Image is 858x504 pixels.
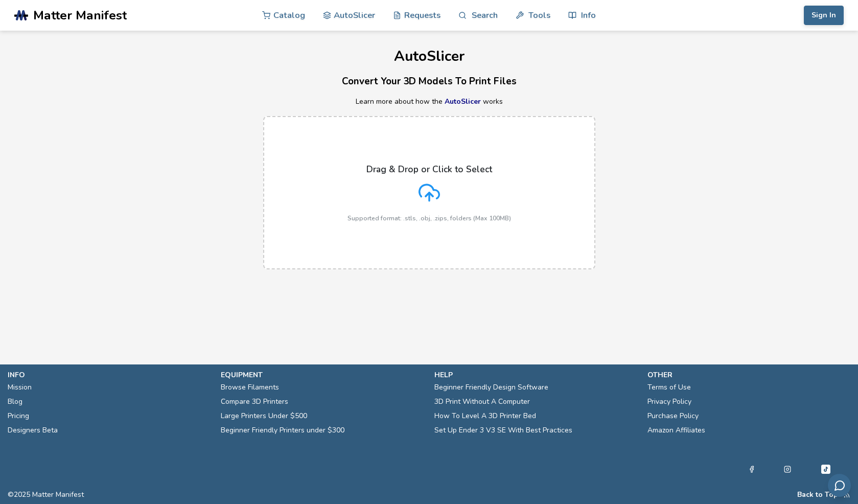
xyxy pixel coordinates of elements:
[445,97,481,106] a: AutoSlicer
[221,380,279,395] a: Browse Filaments
[221,423,344,438] a: Beginner Friendly Printers under $300
[784,463,791,475] a: Instagram
[8,409,29,423] a: Pricing
[804,6,844,25] button: Sign In
[828,474,851,497] button: Send feedback via email
[8,370,211,380] p: info
[797,491,838,499] button: Back to Top
[434,409,536,423] a: How To Level A 3D Printer Bed
[647,370,850,380] p: other
[647,423,705,438] a: Amazon Affiliates
[647,395,691,409] a: Privacy Policy
[8,423,58,438] a: Designers Beta
[366,164,492,174] p: Drag & Drop or Click to Select
[748,463,755,475] a: Facebook
[434,423,572,438] a: Set Up Ender 3 V3 SE With Best Practices
[347,215,511,222] p: Supported format: .stls, .obj, .zips, folders (Max 100MB)
[8,491,84,499] span: © 2025 Matter Manifest
[221,395,288,409] a: Compare 3D Printers
[434,395,530,409] a: 3D Print Without A Computer
[434,370,637,380] p: help
[647,409,699,423] a: Purchase Policy
[434,380,548,395] a: Beginner Friendly Design Software
[8,395,22,409] a: Blog
[221,409,307,423] a: Large Printers Under $500
[647,380,691,395] a: Terms of Use
[820,463,832,475] a: Tiktok
[33,8,127,22] span: Matter Manifest
[8,380,32,395] a: Mission
[221,370,424,380] p: equipment
[843,491,850,499] a: RSS Feed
